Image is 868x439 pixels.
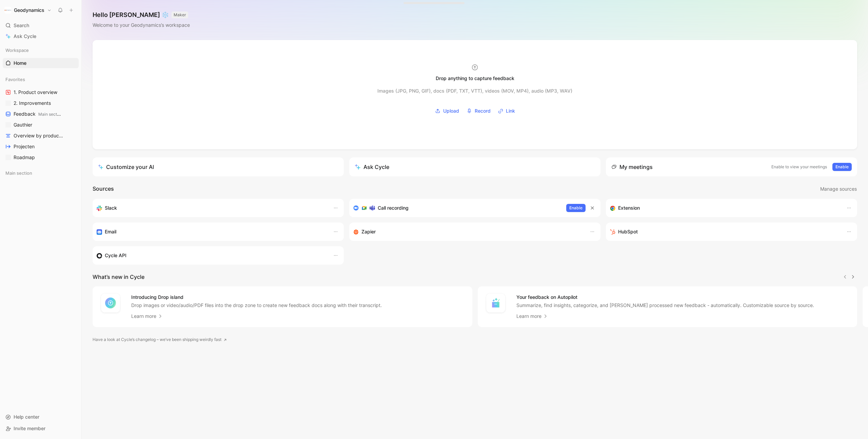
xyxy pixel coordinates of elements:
[771,164,827,170] p: Enable to view your meetings
[14,132,63,139] span: Overview by product area
[5,47,29,54] span: Workspace
[355,163,389,171] div: Ask Cycle
[93,21,190,29] div: Welcome to your Geodynamics’s workspace
[566,204,586,212] button: Enable
[3,412,79,422] div: Help center
[93,185,114,193] h2: Sources
[14,100,51,107] span: 2. Improvements
[98,163,154,171] div: Customize your AI
[378,204,409,212] h3: Call recording
[105,204,117,212] h3: Slack
[97,228,326,236] div: Forward emails to your feedback inbox
[14,121,32,128] span: Gauthier
[475,107,491,115] span: Record
[835,164,849,170] span: Enable
[14,7,44,13] h1: Geodynamics
[496,106,517,116] button: Link
[516,302,814,309] p: Summarize, find insights, categorize, and [PERSON_NAME] processed new feedback - automatically. C...
[14,154,35,161] span: Roadmap
[3,45,79,55] div: Workspace
[443,107,459,115] span: Upload
[3,31,79,41] a: Ask Cycle
[38,112,63,117] span: Main section
[93,11,190,19] h1: Hello [PERSON_NAME] ❄️
[14,111,61,118] span: Feedback
[618,204,640,212] h3: Extension
[131,293,382,301] h4: Introducing Drop island
[93,336,227,343] a: Have a look at Cycle’s changelog – we’ve been shipping weirdly fast
[349,157,600,176] button: Ask Cycle
[14,143,35,150] span: Projecten
[3,98,79,108] a: 2. Improvements
[5,170,32,176] span: Main section
[5,76,25,83] span: Favorites
[3,109,79,119] a: FeedbackMain section
[14,89,57,96] span: 1. Product overview
[3,131,79,141] a: Overview by product area
[464,106,493,116] button: Record
[832,163,852,171] button: Enable
[516,293,814,301] h4: Your feedback on Autopilot
[569,205,583,211] span: Enable
[3,87,79,97] a: 1. Product overview
[516,312,548,320] a: Learn more
[506,107,515,115] span: Link
[3,120,79,130] a: Gauthier
[14,60,26,66] span: Home
[105,251,126,260] h3: Cycle API
[105,228,116,236] h3: Email
[3,168,79,180] div: Main section
[3,74,79,84] div: Favorites
[611,163,653,171] div: My meetings
[618,228,638,236] h3: HubSpot
[93,273,144,281] h2: What’s new in Cycle
[3,152,79,163] a: Roadmap
[93,157,344,176] a: Customize your AI
[14,21,29,30] span: Search
[14,32,36,40] span: Ask Cycle
[3,423,79,434] div: Invite member
[14,414,39,420] span: Help center
[3,58,79,68] a: Home
[436,74,514,82] div: Drop anything to capture feedback
[610,204,840,212] div: Capture feedback from anywhere on the web
[131,312,163,320] a: Learn more
[353,228,583,236] div: Capture feedback from thousands of sources with Zapier (survey results, recordings, sheets, etc).
[14,425,45,431] span: Invite member
[433,106,461,116] button: Upload
[820,185,857,193] button: Manage sources
[172,12,188,18] button: MAKER
[97,251,326,260] div: Sync customers & send feedback from custom sources. Get inspired by our favorite use case
[377,87,572,95] div: Images (JPG, PNG, GIF), docs (PDF, TXT, VTT), videos (MOV, MP4), audio (MP3, WAV)
[4,7,11,14] img: Geodynamics
[361,228,376,236] h3: Zapier
[131,302,382,309] p: Drop images or video/audio/PDF files into the drop zone to create new feedback docs along with th...
[820,185,857,193] span: Manage sources
[97,204,326,212] div: Sync your customers, send feedback and get updates in Slack
[3,5,53,15] button: GeodynamicsGeodynamics
[353,204,561,212] div: Record & transcribe meetings from Zoom, Meet & Teams.
[3,168,79,178] div: Main section
[3,141,79,152] a: Projecten
[3,20,79,31] div: Search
